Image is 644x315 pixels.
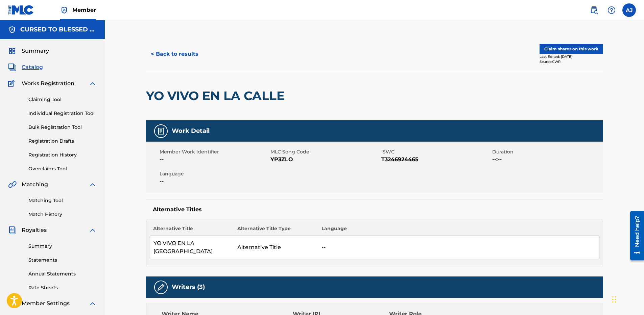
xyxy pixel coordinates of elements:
[150,225,234,236] th: Alternative Title
[492,155,601,164] span: --:--
[22,226,47,234] span: Royalties
[28,284,97,291] a: Rate Sheets
[610,283,644,315] div: Widget de chat
[270,148,380,155] span: MLC Song Code
[89,79,97,88] img: expand
[157,127,165,135] img: Work Detail
[234,236,318,259] td: Alternative Title
[492,148,601,155] span: Duration
[625,208,644,263] iframe: Resource Center
[72,6,96,14] span: Member
[8,63,16,71] img: Catalog
[172,283,205,291] h5: Writers (3)
[8,47,16,55] img: Summary
[8,226,16,234] img: Royalties
[381,148,491,155] span: ISWC
[8,180,17,189] img: Matching
[28,165,97,172] a: Overclaims Tool
[60,6,68,14] img: Top Rightsholder
[22,180,48,189] span: Matching
[146,88,288,103] h2: YO VIVO EN LA CALLE
[607,6,616,14] img: help
[318,225,599,236] th: Language
[612,289,616,310] div: Arrastrar
[20,26,97,33] h5: CURSED TO BLESSED LLC
[28,211,97,218] a: Match History
[22,79,74,88] span: Works Registration
[28,138,97,145] a: Registration Drafts
[587,3,601,17] a: Public Search
[8,5,34,15] img: MLC Logo
[160,177,269,186] span: --
[172,127,210,135] h5: Work Detail
[89,226,97,234] img: expand
[160,148,269,155] span: Member Work Identifier
[540,44,603,54] button: Claim shares on this work
[28,151,97,159] a: Registration History
[160,170,269,177] span: Language
[318,236,599,259] td: --
[28,110,97,117] a: Individual Registration Tool
[28,257,97,264] a: Statements
[605,3,618,17] div: Help
[540,54,603,59] div: Last Edited: [DATE]
[540,59,603,64] div: Source: CWR
[153,206,596,213] h5: Alternative Titles
[22,63,43,71] span: Catalog
[8,26,16,34] img: Accounts
[89,180,97,189] img: expand
[150,236,234,259] td: YO VIVO EN LA [GEOGRAPHIC_DATA]
[157,283,165,291] img: Writers
[28,96,97,103] a: Claiming Tool
[22,299,70,308] span: Member Settings
[28,243,97,250] a: Summary
[8,79,17,88] img: Works Registration
[8,47,49,55] a: SummarySummary
[8,63,43,71] a: CatalogCatalog
[622,3,636,17] div: User Menu
[22,47,49,55] span: Summary
[28,197,97,204] a: Matching Tool
[28,124,97,131] a: Bulk Registration Tool
[89,299,97,308] img: expand
[28,270,97,277] a: Annual Statements
[234,225,318,236] th: Alternative Title Type
[160,155,269,164] span: --
[610,283,644,315] iframe: Chat Widget
[381,155,491,164] span: T3246924465
[270,155,380,164] span: YP3ZLO
[590,6,598,14] img: search
[146,46,203,63] button: < Back to results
